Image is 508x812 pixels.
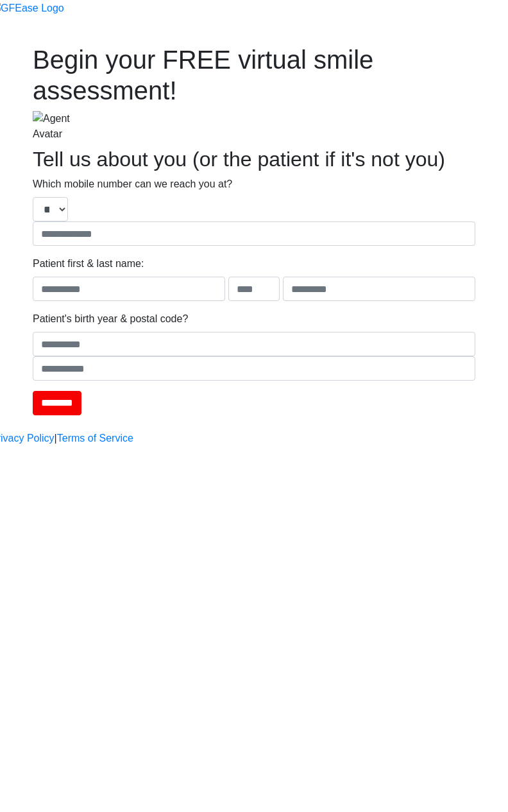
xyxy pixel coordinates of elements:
[33,256,144,272] label: Patient first & last name:
[33,177,232,192] label: Which mobile number can we reach you at?
[57,431,133,446] a: Terms of Service
[33,311,188,327] label: Patient's birth year & postal code?
[33,44,475,106] h1: Begin your FREE virtual smile assessment!
[33,111,90,142] img: Agent Avatar
[55,431,57,446] a: |
[33,147,475,171] h2: Tell us about you (or the patient if it's not you)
